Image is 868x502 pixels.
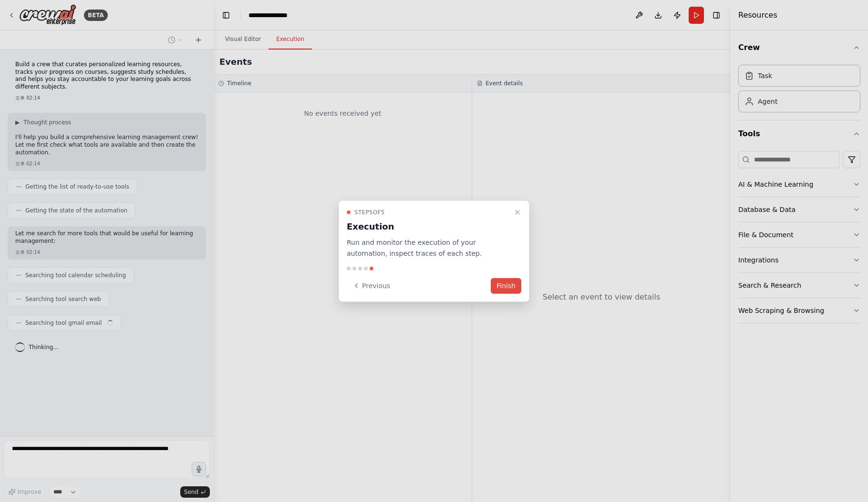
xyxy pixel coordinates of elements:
button: Hide left sidebar [219,9,233,22]
button: Close walkthrough [512,207,523,218]
button: Previous [347,278,396,293]
h3: Execution [347,220,510,233]
p: Run and monitor the execution of your automation, inspect traces of each step. [347,237,510,259]
button: Finish [491,278,521,293]
span: Step 5 of 5 [354,209,385,216]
